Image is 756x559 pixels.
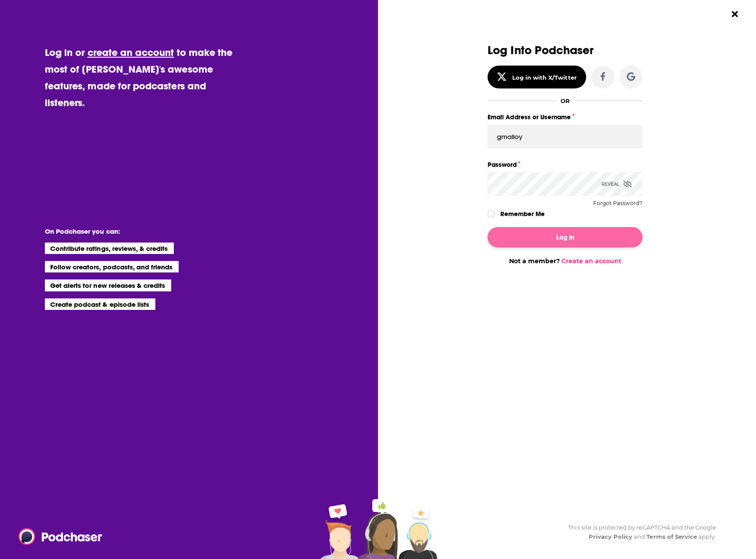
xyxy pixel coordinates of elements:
[488,159,642,170] label: Password
[45,298,155,310] li: Create podcast & episode lists
[488,44,642,57] h3: Log Into Podchaser
[602,172,632,196] div: Reveal
[45,279,171,291] li: Get alerts for new releases & credits
[561,523,716,541] div: This site is protected by reCAPTCHA and the Google and apply.
[18,528,103,545] img: Podchaser - Follow, Share and Rate Podcasts
[500,208,545,220] label: Remember Me
[512,74,577,81] div: Log in with X/Twitter
[488,257,642,265] div: Not a member?
[45,243,174,254] li: Contribute ratings, reviews, & credits
[589,533,633,540] a: Privacy Policy
[45,227,221,235] li: On Podchaser you can:
[18,528,96,545] a: Podchaser - Follow, Share and Rate Podcasts
[727,6,743,22] button: Close Button
[561,257,621,265] a: Create an account
[45,261,179,272] li: Follow creators, podcasts, and friends
[488,227,642,247] button: Log In
[488,66,586,88] button: Log in with X/Twitter
[488,111,642,123] label: Email Address or Username
[88,46,174,59] a: create an account
[593,200,642,206] button: Forgot Password?
[646,533,697,540] a: Terms of Service
[561,97,570,104] div: OR
[488,125,642,148] input: Email Address or Username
